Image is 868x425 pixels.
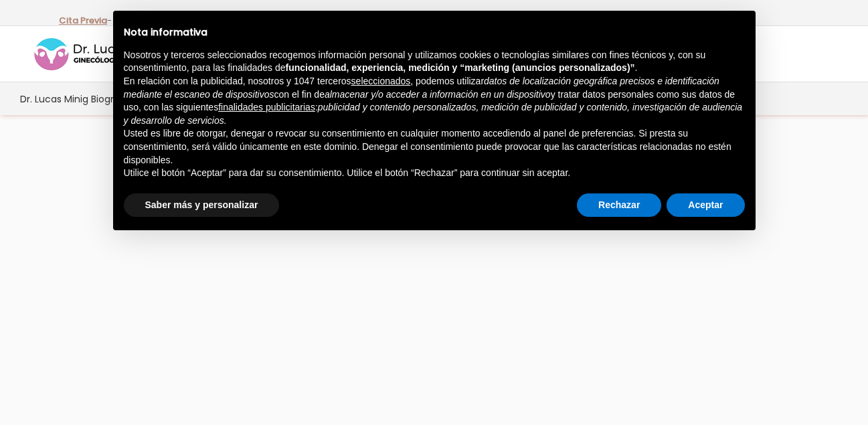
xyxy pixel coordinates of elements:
[218,101,315,114] button: finalidades publicitarias
[124,27,745,38] h2: Nota informativa
[286,62,635,73] strong: funcionalidad, experiencia, medición y “marketing (anuncios personalizados)”
[124,75,745,127] p: En relación con la publicidad, nosotros y 1047 terceros , podemos utilizar con el fin de y tratar...
[91,91,133,106] span: Biografía
[59,12,112,29] p: -
[124,49,745,75] p: Nosotros y terceros seleccionados recogemos información personal y utilizamos cookies o tecnologí...
[124,127,745,167] p: Usted es libre de otorgar, denegar o revocar su consentimiento en cualquier momento accediendo al...
[19,82,90,115] a: Dr. Lucas Minig
[124,193,280,218] button: Saber más y personalizar
[20,91,88,106] span: Dr. Lucas Minig
[325,89,551,100] em: almacenar y/o acceder a información en un dispositivo
[124,102,743,126] em: publicidad y contenido personalizados, medición de publicidad y contenido, investigación de audie...
[667,193,744,218] button: Aceptar
[351,75,411,88] button: seleccionados
[59,14,107,27] a: Cita Previa
[577,193,661,218] button: Rechazar
[124,76,719,100] em: datos de localización geográfica precisos e identificación mediante el escaneo de dispositivos
[124,167,745,180] p: Utilice el botón “Aceptar” para dar su consentimiento. Utilice el botón “Rechazar” para continuar...
[90,82,134,115] a: Biografía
